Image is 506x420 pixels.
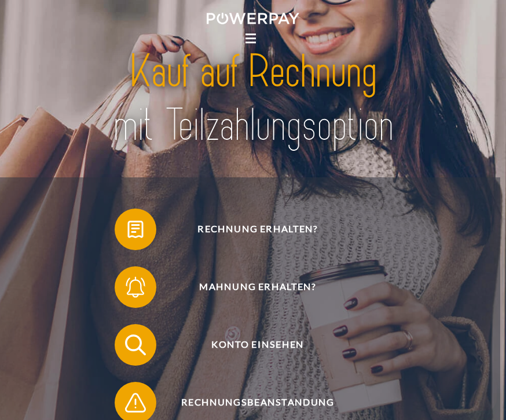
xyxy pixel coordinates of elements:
img: title-powerpay_de.svg [79,42,427,155]
button: Konto einsehen [115,324,386,366]
span: Rechnung erhalten? [130,209,386,250]
img: logo-powerpay-white.svg [207,13,300,24]
img: qb_bell.svg [123,274,149,300]
button: Rechnung erhalten? [115,209,386,250]
span: Mahnung erhalten? [130,266,386,308]
button: Mahnung erhalten? [115,266,386,308]
img: qb_warning.svg [123,389,149,415]
a: Mahnung erhalten? [100,264,401,310]
a: Rechnung erhalten? [100,206,401,252]
span: Konto einsehen [130,324,386,366]
img: qb_search.svg [123,332,149,358]
a: Konto einsehen [100,322,401,368]
img: qb_bill.svg [123,216,149,242]
iframe: Schaltfläche zum Öffnen des Messaging-Fensters [460,374,497,411]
